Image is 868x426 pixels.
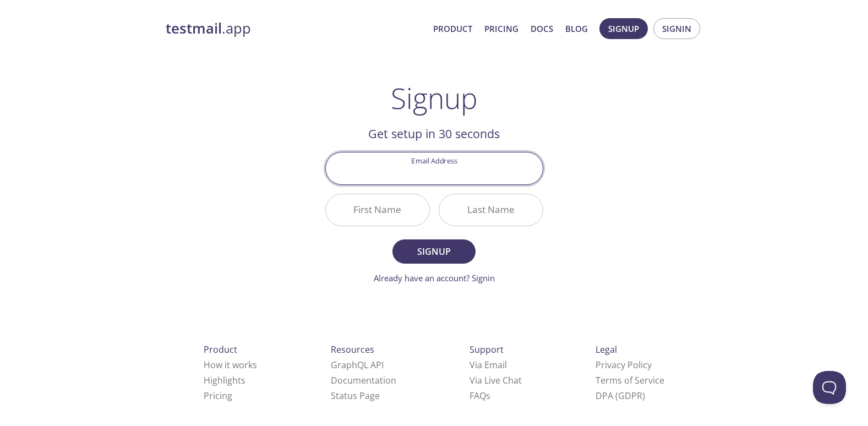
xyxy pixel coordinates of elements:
button: Signin [653,18,700,39]
a: Terms of Service [596,374,664,386]
a: Privacy Policy [596,359,652,371]
a: Status Page [331,390,380,402]
button: Signup [599,18,648,39]
a: Product [433,21,472,36]
span: Signin [662,21,691,36]
h2: Get setup in 30 seconds [325,124,543,143]
a: Via Email [470,359,507,371]
a: Pricing [204,390,232,402]
iframe: Help Scout Beacon - Open [813,371,846,404]
a: Already have an account? Signin [374,272,495,283]
a: Highlights [204,374,245,386]
h1: Signup [391,81,478,114]
a: FAQ [470,390,490,402]
a: Via Live Chat [470,374,522,386]
span: Legal [596,343,617,356]
span: Signup [405,244,463,259]
a: DPA (GDPR) [596,390,645,402]
span: Support [470,343,504,356]
a: Pricing [484,21,518,36]
a: How it works [204,359,257,371]
span: Resources [331,343,374,356]
a: Documentation [331,374,396,386]
a: Docs [531,21,553,36]
span: s [486,390,490,402]
a: testmail.app [166,19,424,38]
span: Product [204,343,237,356]
a: GraphQL API [331,359,384,371]
span: Signup [608,21,639,36]
button: Signup [392,239,475,264]
strong: testmail [166,19,222,38]
a: Blog [565,21,588,36]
